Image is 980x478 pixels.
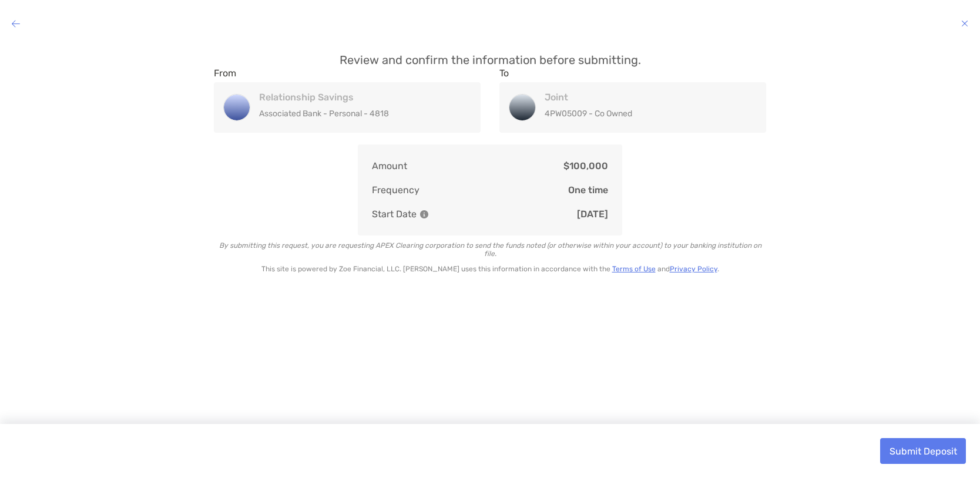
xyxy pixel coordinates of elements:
[420,210,428,218] img: Information Icon
[372,183,419,197] p: Frequency
[545,106,744,121] p: 4PW05009 - Co Owned
[214,53,766,68] p: Review and confirm the information before submitting.
[214,68,236,79] label: From
[670,265,717,273] a: Privacy Policy
[224,95,250,120] img: Relationship Savings
[259,106,458,121] p: Associated Bank - Personal - 4818
[509,95,535,120] img: Joint
[214,265,766,273] p: This site is powered by Zoe Financial, LLC. [PERSON_NAME] uses this information in accordance wit...
[568,183,608,197] p: One time
[499,68,509,79] label: To
[372,207,428,221] p: Start Date
[259,92,458,103] h4: Relationship Savings
[372,159,407,173] p: Amount
[577,207,608,221] p: [DATE]
[545,92,744,103] h4: Joint
[612,265,656,273] a: Terms of Use
[563,159,608,173] p: $100,000
[214,241,766,258] p: By submitting this request, you are requesting APEX Clearing corporation to send the funds noted ...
